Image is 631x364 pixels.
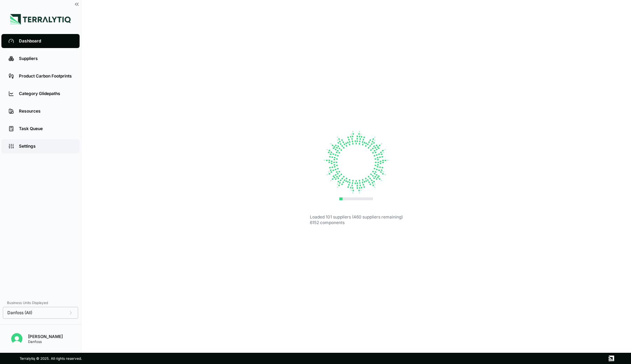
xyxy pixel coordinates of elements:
[28,334,63,339] div: [PERSON_NAME]
[19,38,73,44] div: Dashboard
[19,73,73,79] div: Product Carbon Footprints
[3,298,78,307] div: Business Units Displayed
[310,214,403,225] div: Loaded 101 suppliers (460 suppliers remaining) 6152 components
[19,108,73,114] div: Resources
[8,330,25,347] button: Open user button
[19,143,73,149] div: Settings
[19,56,73,61] div: Suppliers
[10,14,71,25] img: Logo
[19,126,73,132] div: Task Queue
[321,127,391,197] img: Loading
[7,310,32,316] span: Danfoss (All)
[11,333,22,344] img: Nitin Shetty
[28,339,63,344] div: Danfoss
[19,91,73,96] div: Category Glidepaths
